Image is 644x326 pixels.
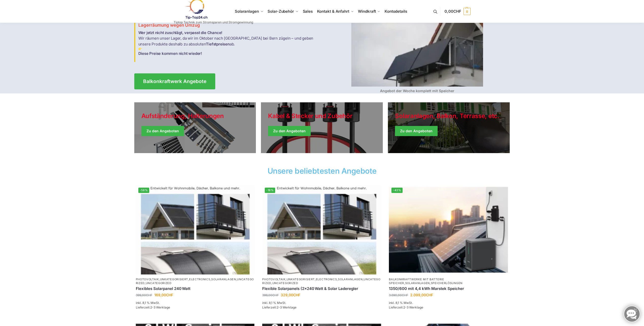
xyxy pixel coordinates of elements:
[303,9,313,14] span: Sales
[388,102,510,153] a: Winter Jackets
[138,30,223,35] strong: Wer jetzt nicht zuschlägt, verpasst die Chance!
[206,42,229,46] strong: Tiefstpreisen
[426,293,433,297] span: CHF
[138,30,319,57] p: Wir räumen unser Lager, da wir im Oktober nach [GEOGRAPHIC_DATA] bei Bern zügeln – und geben unse...
[138,47,142,51] img: Balkon-Terrassen-Kraftwerke 3
[211,278,236,281] a: Solaranlagen
[166,293,173,297] span: CHF
[136,301,255,305] p: inkl. 8,1 % MwSt.
[262,278,285,281] a: Photovoltaik
[136,293,152,297] bdi: 399,00
[268,9,294,14] span: Solar-Zubehör
[293,293,300,297] span: CHF
[464,8,471,15] span: 0
[272,281,298,285] a: Uncategorized
[389,278,508,285] p: , ,
[389,301,508,305] p: inkl. 8,1 % MwSt.
[136,286,255,291] a: Flexibles Solarpanel 240 Watt
[262,293,279,297] bdi: 399,00
[160,278,188,281] a: Unkategorisiert
[358,9,376,14] span: Windkraft
[235,9,259,14] span: Solaranlagen
[146,281,172,285] a: Uncategorized
[444,4,470,19] a: 0,00CHF 0
[431,281,463,285] a: Speicherlösungen
[281,293,300,297] bdi: 329,00
[150,305,170,309] span: 2-3 Werktage
[136,185,255,274] img: Balkon-Terrassen-Kraftwerke 8
[262,305,296,309] span: Lieferzeit:
[317,9,349,14] span: Kontakt & Anfahrt
[138,51,202,56] strong: Diese Preise kommen nicht wieder!
[262,278,381,285] p: , , , , ,
[138,18,319,28] h3: Lagerräumung wegen Umzug
[287,278,315,281] a: Unkategorisiert
[402,293,408,297] span: CHF
[389,185,508,274] img: Balkon-Terrassen-Kraftwerke 10
[262,185,381,274] a: -18%Flexible Solar Module für Wohnmobile Camping Balkon
[189,278,210,281] a: Electronics
[410,293,433,297] bdi: 2.099,00
[405,281,430,285] a: Solaranlagen
[389,305,423,309] span: Lieferzeit:
[262,301,381,305] p: inkl. 8,1 % MwSt.
[272,293,279,297] span: CHF
[444,9,461,14] span: 0,00
[154,293,173,297] bdi: 169,00
[146,293,152,297] span: CHF
[136,278,255,285] p: , , , , ,
[136,278,254,285] a: Uncategorized
[134,102,256,153] a: Holiday Style
[389,185,508,274] a: -43%Balkonkraftwerk mit Marstek Speicher
[136,305,170,309] span: Lieferzeit:
[403,305,423,309] span: 2-3 Werktage
[134,167,510,175] h2: Unsere beliebtesten Angebote
[136,185,255,274] a: -58%Flexible Solar Module für Wohnmobile Camping Balkon
[262,185,381,274] img: Balkon-Terrassen-Kraftwerke 8
[134,73,215,89] a: Balkonkraftwerk Angebote
[389,293,408,297] bdi: 3.690,00
[316,278,337,281] a: Electronics
[389,286,508,291] a: 1350/600 mit 4,4 kWh Marstek Speicher
[380,89,454,93] strong: Angebot der Woche komplett mit Speicher
[453,9,461,14] span: CHF
[338,278,362,281] a: Solaranlagen
[174,21,253,24] p: Tiptop Technik zum Stromsparen und Stromgewinnung
[262,286,381,291] a: Flexible Solarpanels (2×240 Watt & Solar Laderegler
[261,102,383,153] a: Holiday Style
[136,278,159,281] a: Photovoltaik
[277,305,296,309] span: 2-3 Werktage
[143,79,206,84] span: Balkonkraftwerk Angebote
[389,278,444,285] a: Balkonkraftwerke mit Batterie Speicher
[385,9,407,14] span: Kontodetails
[262,278,380,285] a: Uncategorized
